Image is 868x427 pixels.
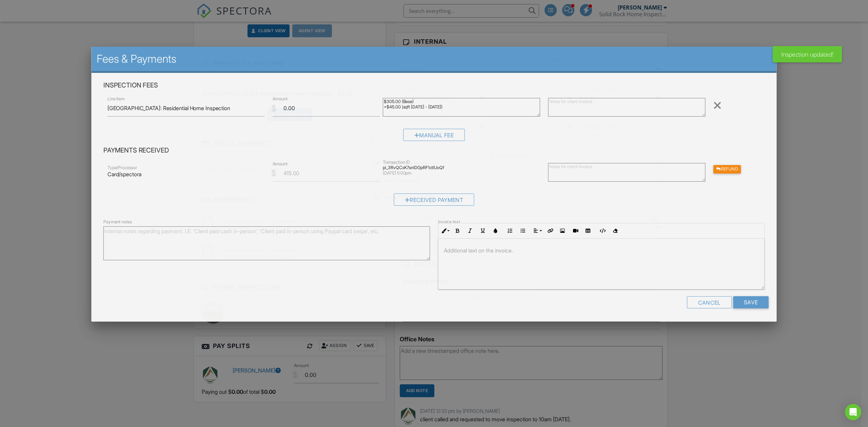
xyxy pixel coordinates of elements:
button: Ordered List [504,224,516,237]
p: Card/spectora [107,170,265,178]
div: Cancel [687,296,732,308]
textarea: $305.00 (Base) +$45.00 (sqft [DATE] - [DATE]) [383,98,540,117]
div: Inspection updated! [773,46,842,62]
label: Amount [273,161,287,167]
label: Amount [273,96,287,102]
label: Payment notes [103,219,132,225]
a: Manual Fee [403,133,465,140]
button: Colors [489,224,502,237]
button: Insert Link (Ctrl+K) [544,224,556,237]
div: Type/Processor [107,165,265,170]
input: Save [733,296,769,308]
button: Insert Video [569,224,582,237]
button: Clear Formatting [609,224,622,237]
div: Refund [713,165,741,174]
a: Received Payment [394,198,474,205]
div: pi_3RvQCxK7snlDGpRF1ctlUoQf [383,165,540,170]
div: Transaction ID [383,160,540,165]
h2: Fees & Payments [97,52,771,66]
div: Manual Fee [403,129,465,141]
label: Line Item [107,96,125,102]
a: Refund [713,165,741,172]
div: Received Payment [394,194,474,206]
h4: Inspection Fees [103,81,765,90]
button: Insert Table [581,224,594,237]
button: Bold (Ctrl+B) [451,224,464,237]
button: Insert Image (Ctrl+P) [556,224,569,237]
button: Unordered List [516,224,529,237]
label: Invoice text [438,219,460,225]
button: Inline Style [438,224,451,237]
h4: Payments Received [103,146,765,155]
div: [DATE] 5:00pm [383,170,540,176]
div: $ [271,167,276,179]
button: Code View [596,224,609,237]
div: $ [271,103,276,114]
button: Underline (Ctrl+U) [476,224,489,237]
button: Italic (Ctrl+I) [464,224,477,237]
div: Open Intercom Messenger [845,404,861,420]
button: Align [531,224,544,237]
